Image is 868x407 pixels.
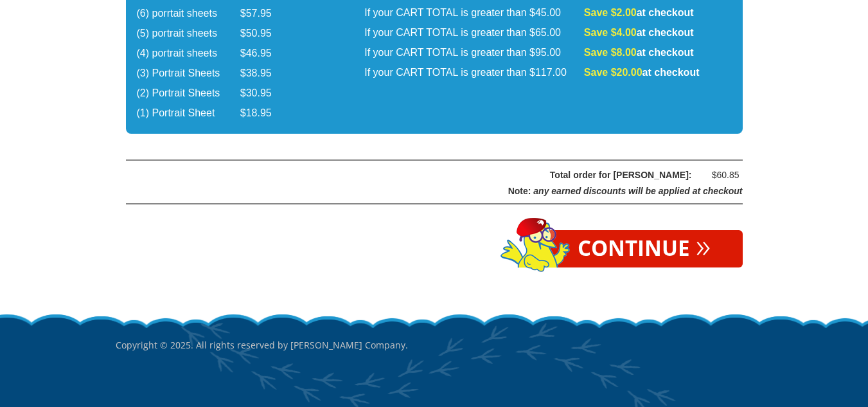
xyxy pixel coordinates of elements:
td: $38.95 [240,64,288,83]
p: Copyright © 2025. All rights reserved by [PERSON_NAME] Company. [116,312,753,378]
td: (5) portrait sheets [137,24,239,43]
td: $57.95 [240,5,288,23]
span: » [696,238,711,252]
td: If your CART TOTAL is greater than $95.00 [364,44,583,62]
td: (6) porrtait sheets [137,5,239,23]
td: (4) portrait sheets [137,44,239,63]
td: (3) Portrait Sheets [137,64,239,83]
strong: at checkout [584,47,694,58]
strong: at checkout [584,7,694,18]
span: Save $2.00 [584,7,637,18]
td: If your CART TOTAL is greater than $65.00 [364,24,583,42]
a: Continue» [545,230,743,267]
strong: at checkout [584,27,694,38]
td: $30.95 [240,84,288,103]
td: (1) Portrait Sheet [137,104,239,123]
span: Save $4.00 [584,27,637,38]
span: Save $20.00 [584,67,642,78]
div: $60.85 [701,167,740,183]
div: Total order for [PERSON_NAME]: [159,167,692,183]
span: Note: [508,186,531,196]
td: If your CART TOTAL is greater than $117.00 [364,64,583,82]
span: Save $8.00 [584,47,637,58]
span: any earned discounts will be applied at checkout [533,186,742,196]
td: $50.95 [240,24,288,43]
td: $18.95 [240,104,288,123]
td: (2) Portrait Sheets [137,84,239,103]
td: $46.95 [240,44,288,63]
strong: at checkout [584,67,700,78]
